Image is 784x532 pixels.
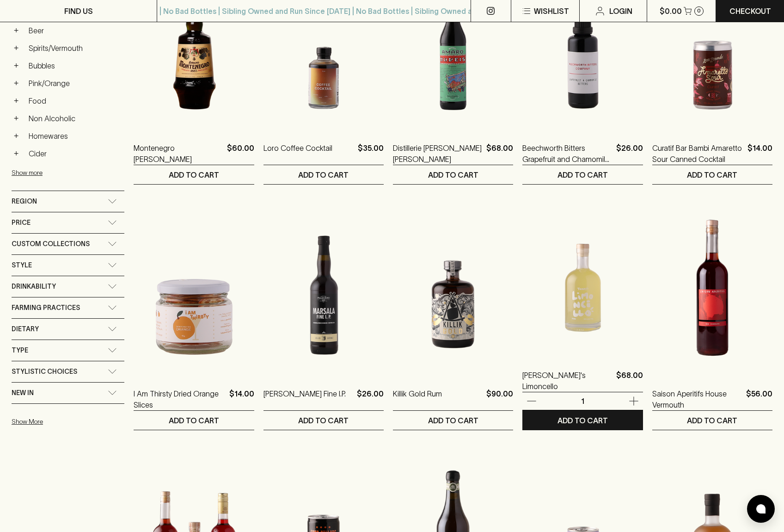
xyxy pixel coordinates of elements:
img: Saison Aperitifs House Vermouth [652,212,772,374]
button: + [12,149,21,158]
span: Region [12,196,37,207]
div: Dietary [12,319,124,340]
a: [PERSON_NAME] Fine I.P. [263,388,346,410]
p: Wishlist [534,6,569,17]
div: Type [12,340,124,361]
button: + [12,131,21,141]
p: $35.00 [358,142,384,165]
div: Farming Practices [12,297,124,318]
a: Loro Coffee Cocktail [263,142,332,165]
p: $26.00 [616,142,643,165]
a: Montenegro [PERSON_NAME] [134,142,223,165]
span: Stylistic Choices [12,366,77,377]
button: + [12,43,21,53]
div: Price [12,212,124,233]
img: I Am Thirsty Dried Orange Slices [134,212,254,374]
span: Dietary [12,323,39,335]
p: $0.00 [660,6,682,17]
button: + [12,26,21,35]
a: [PERSON_NAME]'s Limoncello [522,370,612,392]
p: ADD TO CART [428,169,478,180]
img: Pellegrino Marsala Fine I.P. [263,212,384,374]
p: ADD TO CART [687,169,737,180]
div: New In [12,383,124,403]
button: ADD TO CART [522,165,643,184]
p: $26.00 [357,388,384,410]
a: I Am Thirsty Dried Orange Slices [134,388,225,410]
p: ADD TO CART [169,415,219,426]
p: $90.00 [486,388,513,410]
span: Type [12,345,28,356]
a: Curatif Bar Bambi Amaretto Sour Canned Cocktail [652,142,744,165]
p: $68.00 [616,370,643,392]
div: Custom Collections [12,234,124,254]
p: $14.00 [747,142,772,165]
button: ADD TO CART [263,165,384,184]
p: ADD TO CART [557,415,608,426]
a: Non Alcoholic [24,111,124,126]
p: ADD TO CART [169,169,219,180]
button: + [12,114,21,123]
a: Beechworth Bitters Grapefruit and Chamomile Bitters [522,142,612,165]
a: Spirits/Vermouth [24,40,124,56]
span: Farming Practices [12,302,80,314]
p: $60.00 [227,142,254,165]
button: ADD TO CART [134,411,254,430]
p: 1 [572,396,594,406]
button: Show more [12,163,133,182]
a: Beer [24,23,124,38]
button: ADD TO CART [652,165,772,184]
p: $14.00 [229,388,254,410]
p: Login [609,6,632,17]
button: Show More [12,412,133,431]
button: ADD TO CART [652,411,772,430]
span: Custom Collections [12,238,90,250]
p: ADD TO CART [557,169,608,180]
img: bubble-icon [756,504,766,513]
a: Homewares [24,128,124,144]
button: ADD TO CART [522,411,643,430]
div: Region [12,191,124,212]
span: Drinkability [12,281,56,292]
div: Stylistic Choices [12,361,124,382]
button: + [12,79,21,88]
p: FIND US [64,6,93,17]
button: ADD TO CART [134,165,254,184]
p: ADD TO CART [687,415,737,426]
p: Checkout [729,6,771,17]
img: Killik Gold Rum [393,212,513,374]
a: Killik Gold Rum [393,388,442,410]
img: Tommy's Limoncello [522,194,643,356]
p: 0 [697,8,701,13]
button: + [12,96,21,105]
p: ADD TO CART [298,169,349,180]
span: Style [12,260,32,271]
span: Price [12,217,31,229]
p: ADD TO CART [428,415,478,426]
div: Style [12,255,124,276]
p: ADD TO CART [298,415,349,426]
a: Saison Aperitifs House Vermouth [652,388,742,410]
p: $68.00 [486,142,513,165]
p: $56.00 [746,388,772,410]
a: Cider [24,146,124,161]
button: ADD TO CART [393,165,513,184]
a: Food [24,93,124,109]
a: Distillerie [PERSON_NAME] [PERSON_NAME] [393,142,483,165]
button: + [12,61,21,70]
button: ADD TO CART [263,411,384,430]
a: Pink/Orange [24,75,124,91]
button: ADD TO CART [393,411,513,430]
a: Bubbles [24,58,124,74]
div: Drinkability [12,276,124,297]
